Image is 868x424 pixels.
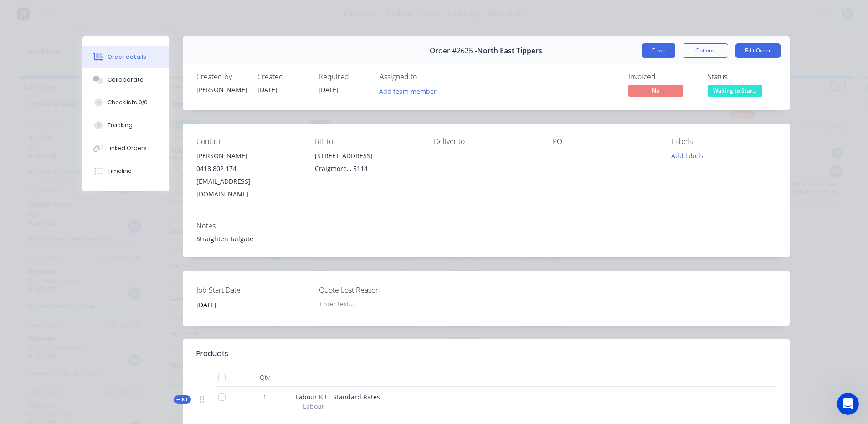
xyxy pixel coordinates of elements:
div: Required [318,72,369,81]
div: Tracking [108,121,133,129]
div: Collaborate [108,76,144,84]
div: Invoiced [628,72,697,81]
div: [PERSON_NAME]0418 802 174[EMAIL_ADDRESS][DOMAIN_NAME] [196,150,301,201]
span: Waiting to Star... [708,85,762,96]
div: Products [196,348,228,359]
button: Waiting to Star... [708,85,762,98]
div: Notes [196,222,776,230]
div: [STREET_ADDRESS]Craigmore, , 5114 [315,150,419,179]
span: Order #2625 - [430,47,477,55]
button: Order details [82,46,169,68]
div: [PERSON_NAME] [196,150,301,162]
div: PO [553,137,657,146]
div: Kit [174,395,191,404]
button: Edit Order [735,43,781,58]
button: Options [683,43,728,58]
button: Linked Orders [82,137,169,160]
iframe: Intercom live chat [837,393,859,415]
div: Labels [672,137,776,146]
span: No [628,85,683,96]
span: [DATE] [318,85,339,94]
div: Bill to [315,137,419,146]
button: Add labels [667,150,709,162]
input: Enter date [190,298,303,311]
span: Labour Kit - Standard Rates [296,393,380,401]
div: Qty [237,368,292,387]
button: Add team member [380,85,442,97]
label: Job Start Date [196,284,310,295]
div: [PERSON_NAME] [196,85,247,94]
div: Order details [108,53,146,61]
button: Add team member [374,85,441,97]
div: [EMAIL_ADDRESS][DOMAIN_NAME] [196,175,301,201]
div: Created [257,72,308,81]
span: North East Tippers [477,47,542,55]
div: Status [708,72,776,81]
div: [STREET_ADDRESS] [315,150,419,162]
div: Straighten Tailgate [196,234,776,243]
label: Quote Lost Reason [319,284,433,295]
div: Checklists 0/0 [108,98,148,107]
span: 1 [263,392,267,402]
button: Close [642,43,675,58]
button: Checklists 0/0 [82,91,169,114]
span: Labour [303,402,324,411]
button: Tracking [82,114,169,137]
div: Created by [196,72,247,81]
div: Contact [196,137,301,146]
div: Craigmore, , 5114 [315,162,419,175]
button: Collaborate [82,68,169,91]
button: Timeline [82,160,169,182]
div: Linked Orders [108,144,147,152]
div: Deliver to [434,137,538,146]
div: 0418 802 174 [196,162,301,175]
div: Assigned to [380,72,471,81]
span: [DATE] [257,85,277,94]
span: Kit [176,396,188,403]
div: Timeline [108,167,132,175]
